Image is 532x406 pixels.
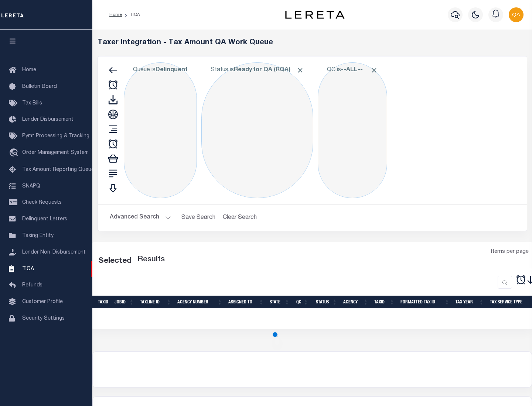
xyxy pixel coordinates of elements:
span: Click to Remove [370,66,378,74]
div: Selected [98,255,132,267]
span: Security Settings [22,316,65,321]
span: Click to Remove [296,66,304,74]
th: Tax Year [453,296,487,309]
th: TaxID [371,296,398,309]
button: Clear Search [220,210,260,225]
span: Customer Profile [22,299,63,304]
span: Order Management System [22,150,89,155]
img: logo-dark.svg [285,11,344,19]
span: Refunds [22,283,42,288]
th: TaxID [95,296,112,309]
h5: Taxer Integration - Tax Amount QA Work Queue [98,38,527,47]
span: Lender Disbursement [22,117,74,122]
th: Agency Number [174,296,225,309]
th: Formatted Tax ID [398,296,453,309]
div: Click to Edit [124,62,197,198]
span: Tax Bills [22,101,42,106]
label: Results [137,254,165,266]
span: Bulletin Board [22,84,57,89]
span: Items per page [491,248,529,256]
img: svg+xml;base64,PHN2ZyB4bWxucz0iaHR0cDovL3d3dy53My5vcmcvMjAwMC9zdmciIHBvaW50ZXItZXZlbnRzPSJub25lIi... [509,7,524,22]
a: Home [109,13,122,17]
th: QC [293,296,311,309]
th: TaxLine ID [137,296,174,309]
li: TIQA [122,11,140,18]
button: Save Search [177,210,220,225]
span: Pymt Processing & Tracking [22,134,89,139]
div: Click to Edit [201,62,313,198]
span: Check Requests [22,200,62,205]
span: SNAPQ [22,183,40,189]
b: --ALL-- [341,67,363,73]
th: Agency [340,296,371,309]
button: Advanced Search [110,210,171,225]
span: TIQA [22,266,34,271]
span: Delinquent Letters [22,217,67,222]
span: Taxing Entity [22,233,54,238]
span: Lender Non-Disbursement [22,250,86,255]
div: Click to Edit [318,62,387,198]
b: Delinquent [156,67,188,73]
span: Tax Amount Reporting Queue [22,167,94,172]
span: Home [22,68,36,73]
th: JobID [112,296,137,309]
th: Assigned To [225,296,267,309]
th: Status [311,296,340,309]
b: Ready for QA (RQA) [234,67,304,73]
th: State [267,296,293,309]
i: travel_explore [9,148,21,158]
